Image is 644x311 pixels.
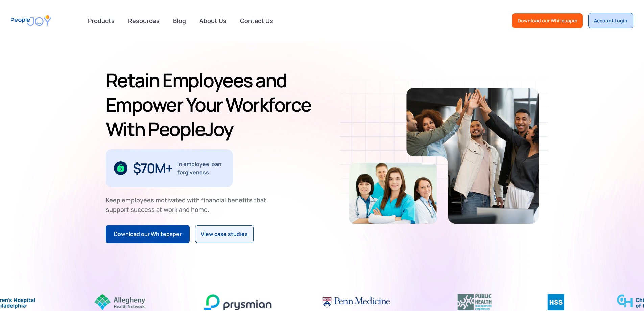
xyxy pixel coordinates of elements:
[11,11,51,30] a: home
[594,17,627,24] div: Account Login
[114,230,182,239] div: Download our Whitepaper
[588,13,633,28] a: Account Login
[124,13,164,28] a: Resources
[236,13,277,28] a: Contact Us
[512,13,583,28] a: Download our Whitepaper
[201,230,248,239] div: View case studies
[106,195,272,214] div: Keep employees motivated with financial benefits that support success at work and home.
[195,13,231,28] a: About Us
[406,88,539,224] img: Retain-Employees-PeopleJoy
[177,160,224,176] div: in employee loan forgiveness
[106,225,190,243] a: Download our Whitepaper
[106,149,233,187] div: 1 / 3
[106,68,319,141] h1: Retain Employees and Empower Your Workforce With PeopleJoy
[349,163,437,224] img: Retain-Employees-PeopleJoy
[133,163,172,174] div: $70M+
[518,17,577,24] div: Download our Whitepaper
[195,225,254,243] a: View case studies
[84,14,119,27] div: Products
[169,13,190,28] a: Blog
